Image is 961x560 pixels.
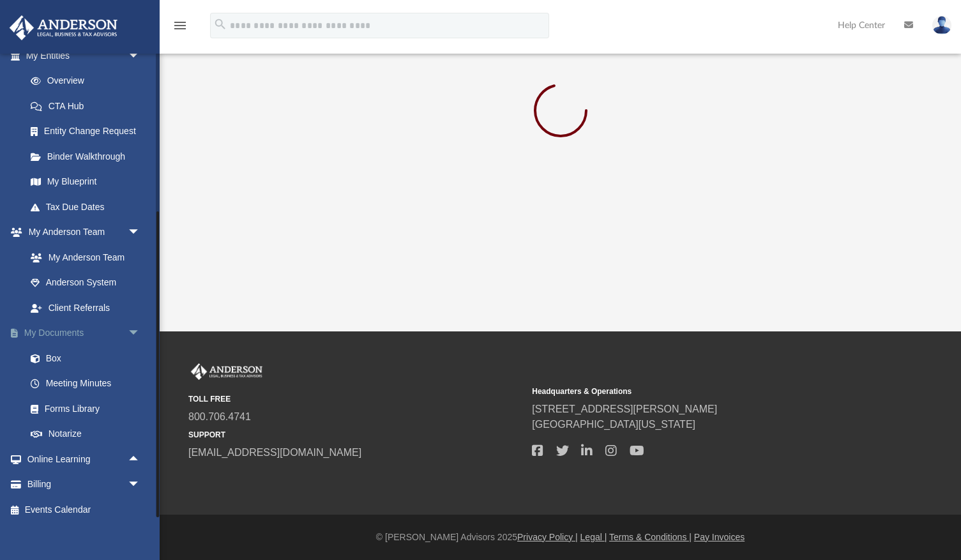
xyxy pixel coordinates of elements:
a: Pay Invoices [694,532,745,542]
a: My Entitiesarrow_drop_down [9,43,160,68]
a: Online Learningarrow_drop_up [9,446,153,472]
a: Billingarrow_drop_down [9,472,160,497]
span: arrow_drop_down [128,472,153,498]
a: Terms & Conditions | [609,532,692,542]
a: Privacy Policy | [517,532,578,542]
small: TOLL FREE [188,393,523,405]
small: SUPPORT [188,429,523,441]
div: © [PERSON_NAME] Advisors 2025 [160,531,961,544]
a: Box [18,345,153,371]
span: arrow_drop_up [128,446,153,473]
a: Tax Due Dates [18,194,160,220]
a: Binder Walkthrough [18,144,160,169]
a: 800.706.4741 [188,411,251,422]
a: Notarize [18,421,160,447]
span: arrow_drop_down [128,43,153,69]
i: menu [172,18,188,33]
a: [GEOGRAPHIC_DATA][US_STATE] [532,419,695,430]
a: My Documentsarrow_drop_down [9,321,160,346]
a: Meeting Minutes [18,371,160,397]
i: search [213,17,227,31]
a: Legal | [580,532,607,542]
span: arrow_drop_down [128,220,153,246]
a: Events Calendar [9,497,160,522]
img: Anderson Advisors Platinum Portal [188,363,265,380]
a: Anderson System [18,270,153,296]
img: User Pic [932,16,951,34]
small: Headquarters & Operations [532,386,866,397]
a: CTA Hub [18,93,160,119]
a: Entity Change Request [18,119,160,144]
a: menu [172,24,188,33]
span: arrow_drop_down [128,321,153,347]
img: Anderson Advisors Platinum Portal [6,15,121,40]
a: [STREET_ADDRESS][PERSON_NAME] [532,404,717,414]
a: Client Referrals [18,295,153,321]
a: My Anderson Team [18,245,147,270]
a: [EMAIL_ADDRESS][DOMAIN_NAME] [188,447,361,458]
a: My Blueprint [18,169,153,195]
a: Overview [18,68,160,94]
a: Forms Library [18,396,153,421]
a: My Anderson Teamarrow_drop_down [9,220,153,245]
